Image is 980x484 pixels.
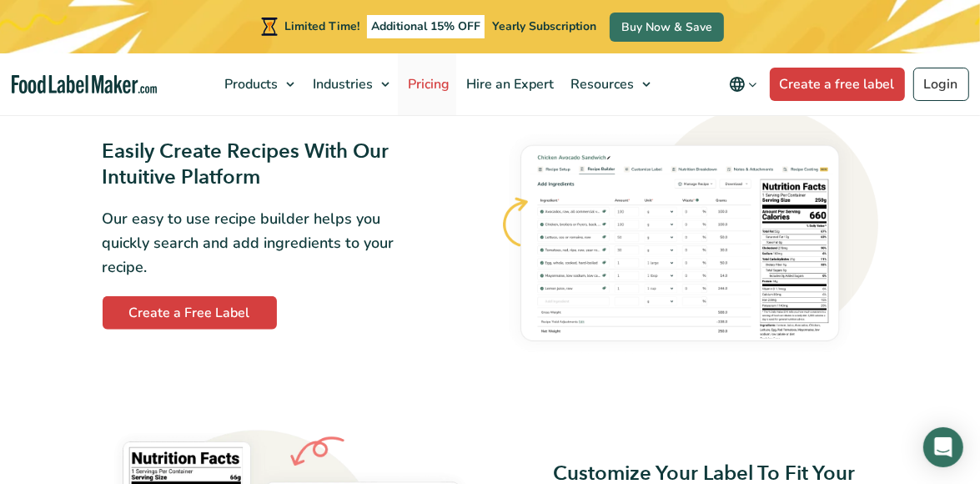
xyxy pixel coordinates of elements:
[303,53,398,115] a: Industries
[367,15,485,38] span: Additional 15% OFF
[456,53,560,115] a: Hire an Expert
[219,75,279,93] span: Products
[103,207,427,279] p: Our easy to use recipe builder helps you quickly search and add ingredients to your recipe.
[103,296,277,330] a: Create a Free Label
[913,68,969,101] a: Login
[560,53,659,115] a: Resources
[284,18,359,34] span: Limited Time!
[403,75,451,93] span: Pricing
[214,53,303,115] a: Products
[398,53,456,115] a: Pricing
[717,68,770,101] button: Change language
[923,427,963,467] div: Open Intercom Messenger
[770,68,905,101] a: Create a free label
[308,75,374,93] span: Industries
[492,18,596,34] span: Yearly Subscription
[103,139,427,190] h3: Easily Create Recipes With Our Intuitive Platform
[610,13,724,42] a: Buy Now & Save
[565,75,636,93] span: Resources
[12,75,157,94] a: Food Label Maker homepage
[461,75,555,93] span: Hire an Expert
